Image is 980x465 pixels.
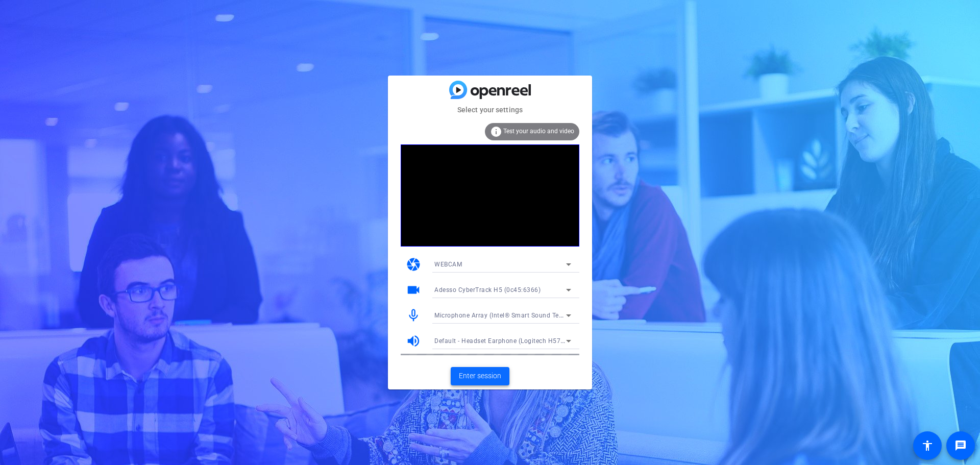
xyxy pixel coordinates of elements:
mat-icon: volume_up [406,333,421,349]
mat-card-subtitle: Select your settings [388,104,592,115]
mat-icon: camera [406,257,421,272]
span: WEBCAM [434,261,462,268]
mat-icon: mic_none [406,308,421,323]
mat-icon: info [490,126,502,138]
span: Enter session [459,371,501,381]
mat-icon: accessibility [921,439,934,452]
span: Adesso CyberTrack H5 (0c45:6366) [434,286,541,293]
mat-icon: videocam [406,282,421,298]
button: Enter session [451,367,509,385]
mat-icon: message [954,439,967,452]
span: Test your audio and video [503,128,574,135]
img: blue-gradient.svg [449,81,531,99]
span: Default - Headset Earphone (Logitech H570e Mono) (046d:0a55) [434,336,627,345]
span: Microphone Array (Intel® Smart Sound Technology for Digital Microphones) [434,311,660,319]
